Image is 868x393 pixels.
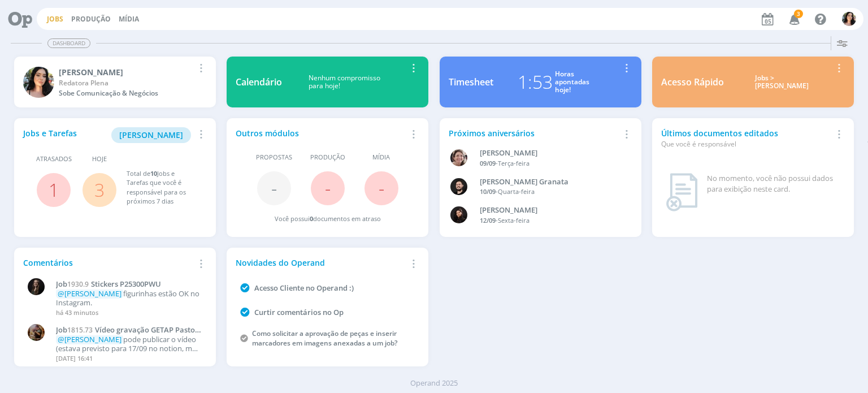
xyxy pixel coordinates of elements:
[256,153,292,162] span: Propostas
[23,257,194,269] div: Comentários
[119,129,183,140] span: [PERSON_NAME]
[480,187,619,197] div: -
[59,66,194,78] div: Tamiris Soares
[67,279,89,289] span: 1930.9
[732,74,832,90] div: Jobs > [PERSON_NAME]
[794,10,803,18] span: 3
[14,57,216,107] a: T[PERSON_NAME]Redatora PlenaSobe Comunicação & Negócios
[841,9,857,29] button: T
[47,38,90,48] span: Dashboard
[92,154,107,164] span: Hoje
[379,176,384,200] span: -
[36,154,72,164] span: Atrasados
[23,67,54,98] img: T
[480,216,619,226] div: -
[480,187,496,196] span: 10/09
[480,216,496,224] span: 12/09
[271,176,277,200] span: -
[111,127,191,143] button: [PERSON_NAME]
[498,187,535,196] span: Quarta-feira
[56,290,201,307] p: figurinhas estão OK no Instagram.
[282,74,406,90] div: Nenhum compromisso para hoje!
[56,326,201,335] a: Job1815.73Vídeo gravação GETAP Pastos Bons MA
[44,15,67,24] button: Jobs
[480,176,619,188] div: Bruno Corralo Granata
[59,78,194,88] div: Redatora Plena
[310,153,345,162] span: Produção
[236,127,406,139] div: Outros módulos
[236,75,282,89] div: Calendário
[480,148,619,159] div: Aline Beatriz Jackisch
[449,127,619,139] div: Próximos aniversários
[440,57,641,107] a: Timesheet1:53Horasapontadashoje!
[49,178,59,202] a: 1
[47,14,63,24] a: Jobs
[56,308,98,317] span: há 43 minutos
[450,149,467,166] img: A
[94,178,105,202] a: 3
[252,329,397,348] a: Como solicitar a aprovação de peças e inserir marcadores em imagens anexadas a um job?
[450,178,467,195] img: B
[56,354,93,362] span: [DATE] 16:41
[480,159,496,167] span: 09/09
[449,75,493,89] div: Timesheet
[150,169,157,178] span: 10
[480,205,619,216] div: Luana da Silva de Andrade
[28,324,45,341] img: A
[115,15,142,24] button: Mídia
[71,14,111,24] a: Produção
[707,173,840,195] div: No momento, você não possui dados para exibição neste card.
[119,14,139,24] a: Mídia
[67,325,93,335] span: 1815.73
[782,9,805,29] button: 3
[56,325,198,344] span: Vídeo gravação GETAP Pastos Bons MA
[666,173,698,211] img: dashboard_not_found.png
[68,15,114,24] button: Produção
[111,129,191,140] a: [PERSON_NAME]
[254,307,344,317] a: Curtir comentários no Op
[28,278,45,295] img: N
[236,257,406,269] div: Novidades do Operand
[450,206,467,223] img: L
[58,288,121,299] span: @[PERSON_NAME]
[325,176,331,200] span: -
[480,159,619,169] div: -
[127,169,196,206] div: Total de Jobs e Tarefas que você é responsável para os próximos 7 dias
[275,214,381,224] div: Você possui documentos em atraso
[661,139,832,149] div: Que você é responsável
[56,335,201,353] p: pode publicar o vídeo (estava previsto para 17/09 no notion, mas vamos antecipar).
[518,68,553,96] div: 1:53
[498,216,530,224] span: Sexta-feira
[372,153,390,162] span: Mídia
[555,70,589,94] div: Horas apontadas hoje!
[661,127,832,149] div: Últimos documentos editados
[56,280,201,289] a: Job1930.9Stickers P25300PWU
[661,75,724,89] div: Acesso Rápido
[59,88,194,98] div: Sobe Comunicação & Negócios
[23,127,194,143] div: Jobs e Tarefas
[58,334,121,344] span: @[PERSON_NAME]
[254,283,354,293] a: Acesso Cliente no Operand :)
[842,12,856,26] img: T
[310,214,313,223] span: 0
[91,279,161,289] span: Stickers P25300PWU
[498,159,530,167] span: Terça-feira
